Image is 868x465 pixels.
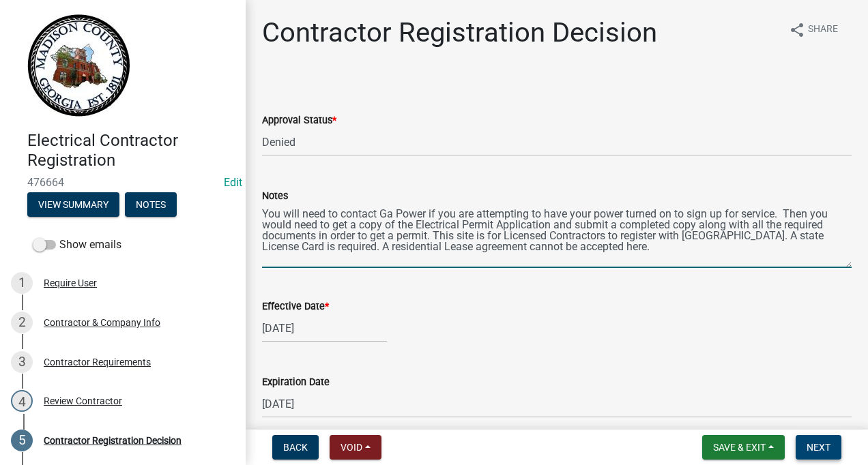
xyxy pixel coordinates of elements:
button: Back [272,435,319,460]
button: shareShare [778,16,849,43]
span: 476664 [27,176,218,189]
img: Madison County, Georgia [27,14,130,117]
div: Contractor Requirements [44,357,151,367]
button: Notes [125,192,177,217]
div: 4 [11,390,33,412]
span: Save & Exit [713,442,766,453]
span: Next [807,442,830,453]
label: Effective Date [262,302,329,312]
div: Contractor Registration Decision [44,436,182,445]
span: Void [341,442,362,453]
div: Require User [44,278,97,288]
span: Share [808,22,838,38]
i: share [789,22,805,38]
wm-modal-confirm: Notes [125,200,177,211]
label: Show emails [33,237,121,253]
wm-modal-confirm: Edit Application Number [224,176,242,189]
button: Void [330,435,381,460]
div: 5 [11,430,33,451]
button: View Summary [27,192,119,217]
span: Back [283,442,308,453]
div: 2 [11,312,33,333]
wm-modal-confirm: Summary [27,200,119,211]
div: Review Contractor [44,396,122,406]
a: Edit [224,176,242,189]
button: Save & Exit [702,435,785,460]
div: Contractor & Company Info [44,318,160,327]
div: 1 [11,272,33,294]
label: Notes [262,192,288,201]
input: mm/dd/yyyy [262,314,387,342]
label: Approval Status [262,116,336,125]
h4: Electrical Contractor Registration [27,131,235,170]
button: Next [796,435,841,460]
label: Expiration Date [262,378,330,387]
div: 3 [11,351,33,373]
h1: Contractor Registration Decision [262,16,657,49]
